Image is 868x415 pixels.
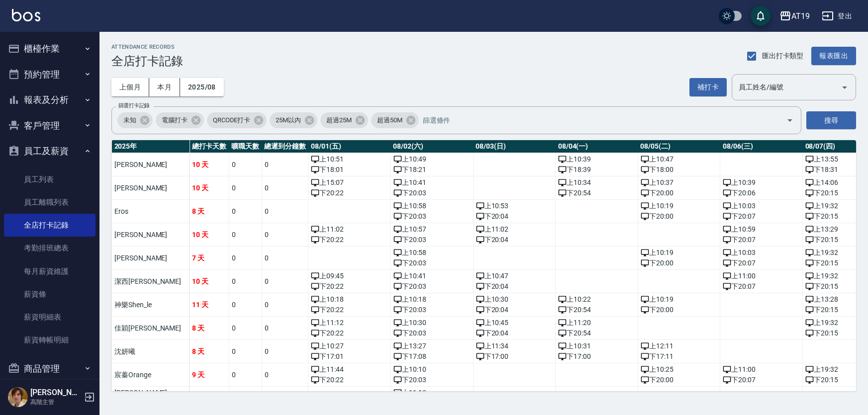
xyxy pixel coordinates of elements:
[311,364,388,375] div: 上 11:44
[476,328,553,338] div: 下 20:04
[12,9,40,21] img: Logo
[262,153,308,176] td: 0
[473,140,556,153] th: 08/03(日)
[393,271,471,281] div: 上 10:41
[118,102,150,109] label: 篩選打卡記錄
[156,115,193,125] span: 電腦打卡
[476,318,553,328] div: 上 10:45
[723,201,800,211] div: 上 10:03
[723,271,800,281] div: 上 11:00
[4,306,96,329] a: 薪資明細表
[393,235,471,245] div: 下 20:03
[111,44,183,50] h2: ATTENDANCE RECORDS
[308,140,391,153] th: 08/01(五)
[207,115,257,125] span: QRCODE打卡
[112,363,190,387] td: 宸蓁Orange
[558,351,635,362] div: 下 17:00
[393,201,471,211] div: 上 10:58
[262,176,308,200] td: 0
[393,318,471,328] div: 上 10:30
[229,140,262,153] th: 曠職天數
[393,294,471,305] div: 上 10:18
[476,201,553,211] div: 上 10:53
[558,154,635,165] div: 上 10:39
[229,363,262,387] td: 0
[723,281,800,292] div: 下 20:07
[112,200,190,223] td: Eros
[156,112,204,128] div: 電腦打卡
[420,112,769,129] input: 篩選條件
[393,305,471,315] div: 下 20:03
[190,176,229,200] td: 10 天
[311,177,388,188] div: 上 15:07
[762,51,804,61] span: 匯出打卡類型
[190,270,229,293] td: 10 天
[229,247,262,270] td: 0
[837,80,853,95] button: Open
[190,153,229,176] td: 10 天
[4,260,96,283] a: 每月薪資維護
[393,248,471,258] div: 上 10:58
[641,165,718,175] div: 下 18:00
[311,235,388,245] div: 下 20:22
[190,247,229,270] td: 7 天
[4,87,96,113] button: 報表及分析
[723,375,800,385] div: 下 20:07
[641,351,718,362] div: 下 17:11
[190,223,229,247] td: 10 天
[311,318,388,328] div: 上 11:12
[371,112,419,128] div: 超過50M
[270,112,317,128] div: 25M以內
[111,54,183,68] h3: 全店打卡記錄
[641,177,718,188] div: 上 10:37
[806,111,856,130] button: 搜尋
[558,294,635,305] div: 上 10:22
[393,281,471,292] div: 下 20:03
[229,153,262,176] td: 0
[476,351,553,362] div: 下 17:00
[112,270,190,293] td: 潔西[PERSON_NAME]
[207,112,267,128] div: QRCODE打卡
[229,317,262,340] td: 0
[393,188,471,198] div: 下 20:03
[476,211,553,222] div: 下 20:04
[229,176,262,200] td: 0
[641,305,718,315] div: 下 20:00
[723,211,800,222] div: 下 20:07
[393,341,471,351] div: 上 13:27
[262,247,308,270] td: 0
[558,188,635,198] div: 下 20:54
[311,154,388,165] div: 上 10:51
[190,317,229,340] td: 8 天
[641,201,718,211] div: 上 10:19
[476,305,553,315] div: 下 20:04
[811,47,856,65] button: 報表匯出
[262,317,308,340] td: 0
[311,294,388,305] div: 上 10:18
[112,247,190,270] td: [PERSON_NAME]
[476,341,553,351] div: 上 11:34
[311,305,388,315] div: 下 20:22
[311,281,388,292] div: 下 20:22
[558,305,635,315] div: 下 20:54
[262,140,308,153] th: 總遲到分鐘數
[262,340,308,363] td: 0
[723,224,800,235] div: 上 10:59
[311,271,388,281] div: 上 09:45
[311,375,388,385] div: 下 20:22
[311,351,388,362] div: 下 17:01
[320,112,368,128] div: 超過25M
[111,78,149,96] button: 上個月
[476,281,553,292] div: 下 20:04
[311,341,388,351] div: 上 10:27
[262,293,308,317] td: 0
[4,113,96,139] button: 客戶管理
[4,329,96,351] a: 薪資轉帳明細
[393,375,471,385] div: 下 20:03
[556,140,638,153] th: 08/04(一)
[4,237,96,259] a: 考勤排班總表
[112,317,190,340] td: 佳穎[PERSON_NAME]
[229,293,262,317] td: 0
[393,177,471,188] div: 上 10:41
[229,340,262,363] td: 0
